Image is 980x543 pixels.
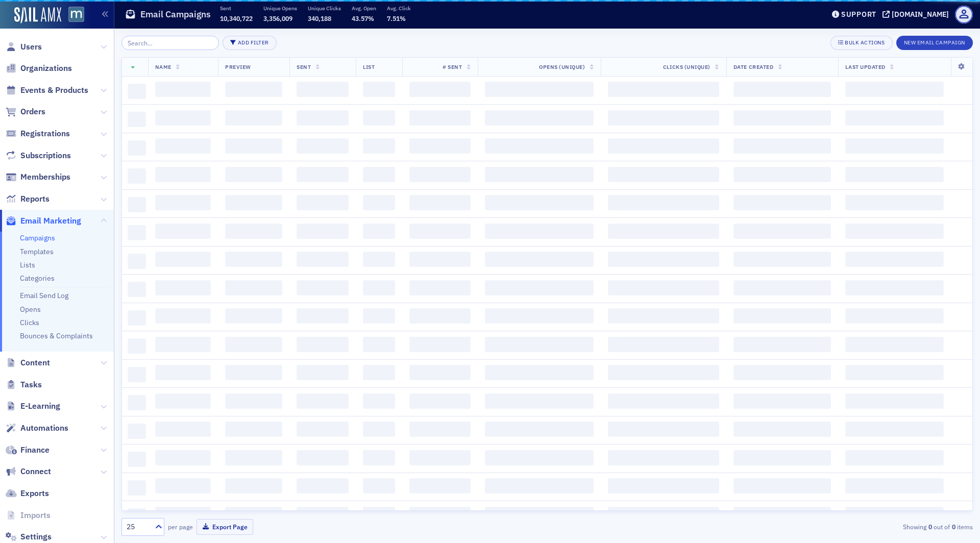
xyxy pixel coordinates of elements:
span: ‌ [155,507,211,522]
span: ‌ [733,280,831,295]
span: ‌ [225,195,282,210]
a: Orders [6,106,45,117]
span: ‌ [128,282,146,297]
span: ‌ [297,507,349,522]
span: ‌ [409,507,471,522]
span: ‌ [363,195,395,210]
span: ‌ [128,197,146,212]
span: ‌ [409,252,471,267]
span: Sent [297,63,311,70]
span: ‌ [409,450,471,465]
span: ‌ [297,280,349,295]
span: Settings [20,531,52,542]
div: Showing out of items [696,522,973,531]
span: ‌ [225,224,282,239]
span: ‌ [128,310,146,326]
span: ‌ [128,84,146,99]
strong: 0 [926,522,934,531]
span: ‌ [485,450,594,465]
span: ‌ [155,308,211,324]
span: Last Updated [845,63,885,70]
span: ‌ [733,478,831,493]
button: New Email Campaign [896,36,973,50]
a: Email Marketing [6,215,81,227]
span: ‌ [225,337,282,352]
span: Exports [20,488,49,499]
span: ‌ [608,507,719,522]
span: Registrations [20,128,70,139]
div: [DOMAIN_NAME] [892,10,949,19]
p: Avg. Click [387,5,411,12]
span: ‌ [608,337,719,352]
span: ‌ [608,478,719,493]
span: ‌ [733,195,831,210]
span: ‌ [845,393,944,409]
span: ‌ [297,478,349,493]
span: ‌ [155,167,211,182]
span: Orders [20,106,45,117]
span: ‌ [485,478,594,493]
span: ‌ [608,308,719,324]
span: # Sent [443,63,462,70]
span: ‌ [363,365,395,380]
div: Bulk Actions [845,40,885,45]
span: ‌ [297,138,349,154]
span: ‌ [485,280,594,295]
span: ‌ [845,422,944,437]
span: ‌ [225,507,282,522]
span: ‌ [608,195,719,210]
span: ‌ [608,167,719,182]
span: ‌ [225,280,282,295]
span: ‌ [155,393,211,409]
p: Sent [220,5,253,12]
span: ‌ [845,280,944,295]
span: ‌ [155,224,211,239]
span: ‌ [845,308,944,324]
span: ‌ [485,308,594,324]
span: ‌ [297,393,349,409]
input: Search… [121,36,219,50]
img: SailAMX [68,7,84,22]
span: Subscriptions [20,150,71,161]
span: ‌ [155,82,211,97]
span: Profile [955,6,973,23]
span: ‌ [363,478,395,493]
a: SailAMX [14,7,61,23]
a: Memberships [6,171,70,183]
span: ‌ [485,167,594,182]
span: ‌ [608,280,719,295]
span: ‌ [155,138,211,154]
a: Exports [6,488,49,499]
span: ‌ [225,422,282,437]
span: Opens (Unique) [539,63,585,70]
span: ‌ [845,337,944,352]
span: ‌ [297,308,349,324]
span: ‌ [608,393,719,409]
a: Automations [6,423,68,434]
a: E-Learning [6,401,60,412]
span: ‌ [363,422,395,437]
strong: 0 [950,522,957,531]
span: ‌ [297,365,349,380]
a: Content [6,357,50,368]
span: ‌ [608,252,719,267]
span: Automations [20,423,68,434]
p: Unique Opens [263,5,297,12]
p: Avg. Open [352,5,376,12]
span: Events & Products [20,85,88,96]
span: ‌ [409,365,471,380]
span: ‌ [297,110,349,126]
span: ‌ [297,82,349,97]
span: ‌ [225,308,282,324]
span: ‌ [485,393,594,409]
span: ‌ [225,450,282,465]
span: ‌ [733,167,831,182]
span: ‌ [225,110,282,126]
span: ‌ [225,138,282,154]
span: ‌ [845,507,944,522]
button: Add Filter [223,36,277,50]
a: Reports [6,193,50,205]
span: ‌ [733,252,831,267]
span: Name [155,63,171,70]
a: Registrations [6,128,70,139]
